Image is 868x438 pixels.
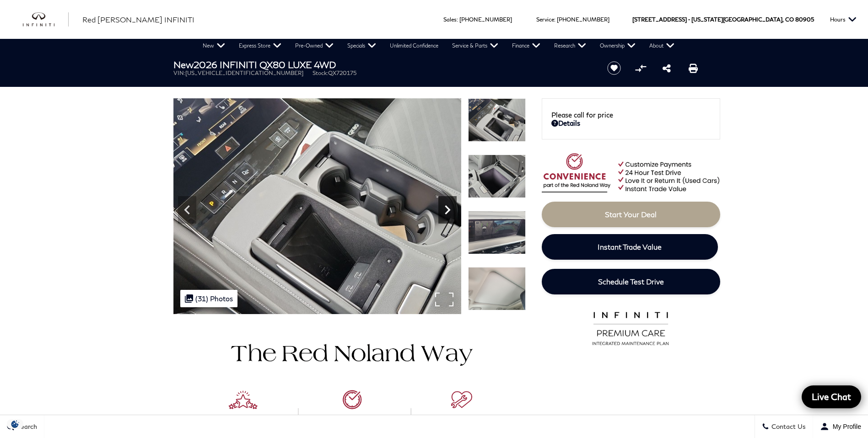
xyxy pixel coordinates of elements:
strong: New [173,59,194,70]
a: Research [547,39,593,53]
section: Click to Open Cookie Consent Modal [5,419,26,429]
a: Details [551,119,711,127]
a: Specials [340,39,383,53]
span: Start Your Deal [605,210,657,219]
a: Finance [505,39,547,53]
span: Stock: [313,69,328,76]
span: Sales [443,16,457,23]
button: Save vehicle [604,61,624,75]
a: About [642,39,681,53]
a: Start Your Deal [542,202,720,227]
span: Schedule Test Drive [598,277,664,286]
a: infiniti [23,12,69,27]
img: Opt-Out Icon [5,419,26,429]
span: QX720175 [328,69,356,76]
img: New 2026 RADIANT WHITE INFINITI LUXE 4WD image 19 [468,155,526,198]
button: Open user profile menu [813,415,868,438]
img: New 2026 RADIANT WHITE INFINITI LUXE 4WD image 18 [173,98,461,314]
img: New 2026 RADIANT WHITE INFINITI LUXE 4WD image 21 [468,267,526,310]
span: : [457,16,458,23]
a: Service & Parts [445,39,505,53]
a: Express Store [232,39,288,53]
img: New 2026 RADIANT WHITE INFINITI LUXE 4WD image 18 [468,98,526,142]
span: Instant Trade Value [598,242,662,251]
span: Contact Us [769,423,806,431]
a: Red [PERSON_NAME] INFINITI [82,14,194,25]
button: Compare Vehicle [634,61,647,75]
nav: Main Navigation [196,39,681,53]
a: Share this New 2026 INFINITI QX80 LUXE 4WD [663,63,671,74]
a: Schedule Test Drive [542,269,720,294]
span: VIN: [173,69,185,76]
span: Search [14,423,37,431]
a: New [196,39,232,53]
h1: 2026 INFINITI QX80 LUXE 4WD [173,59,592,69]
div: (31) Photos [180,290,237,307]
a: Ownership [593,39,642,53]
a: Live Chat [802,385,861,408]
a: [STREET_ADDRESS] • [US_STATE][GEOGRAPHIC_DATA], CO 80905 [632,16,814,23]
a: Print this New 2026 INFINITI QX80 LUXE 4WD [689,63,698,74]
img: infinitipremiumcare.png [586,310,675,346]
span: Live Chat [807,391,856,402]
img: INFINITI [23,12,69,27]
span: Please call for price [551,111,613,119]
span: [US_VEHICLE_IDENTIFICATION_NUMBER] [185,69,303,76]
a: [PHONE_NUMBER] [557,16,609,23]
span: Service [536,16,554,23]
img: New 2026 RADIANT WHITE INFINITI LUXE 4WD image 20 [468,211,526,254]
span: : [554,16,555,23]
a: [PHONE_NUMBER] [459,16,512,23]
div: Previous [178,196,196,224]
span: My Profile [829,423,861,430]
a: Pre-Owned [288,39,340,53]
span: Red [PERSON_NAME] INFINITI [82,15,194,24]
a: Instant Trade Value [542,234,718,260]
a: Unlimited Confidence [383,39,445,53]
div: Next [438,196,457,224]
